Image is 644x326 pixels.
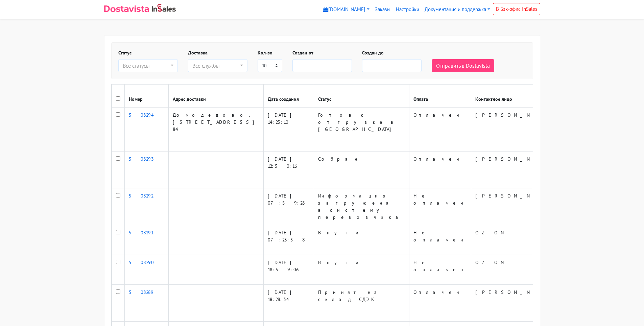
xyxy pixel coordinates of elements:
[314,255,409,285] td: В пути
[104,5,149,12] img: Dostavista - срочная курьерская служба доставки
[263,85,314,108] th: Дата создания
[258,49,272,56] label: Кол-во
[471,255,559,285] td: OZON
[292,49,313,56] label: Создан от
[263,285,314,322] td: [DATE] 18:28:34
[118,49,132,56] label: Статус
[471,85,559,108] th: Контактное лицо
[123,62,169,70] div: Все статусы
[129,156,154,162] a: 508293
[124,85,168,108] th: Номер
[129,289,154,295] a: 508289
[471,188,559,225] td: [PERSON_NAME]
[409,188,471,225] td: Не оплачен
[263,255,314,285] td: [DATE] 18:59:06
[263,188,314,225] td: [DATE] 07:59:28
[168,85,263,108] th: Адрес доставки
[118,59,178,72] button: Все статусы
[314,285,409,322] td: Принят на склад СДЭК
[409,85,471,108] th: Оплата
[314,188,409,225] td: Информация загружена в систему перевозчика
[314,225,409,255] td: В пути
[263,152,314,188] td: [DATE] 12:50:16
[152,4,176,12] img: InSales
[409,225,471,255] td: Не оплачен
[188,59,247,72] button: Все службы
[409,255,471,285] td: Не оплачен
[362,49,384,56] label: Создан до
[192,62,239,70] div: Все службы
[372,3,393,16] a: Заказы
[422,3,493,16] a: Документация и поддержка
[471,152,559,188] td: [PERSON_NAME]
[493,3,540,15] a: В Бэк-офис InSales
[471,107,559,152] td: [PERSON_NAME]
[129,230,153,236] a: 508291
[314,152,409,188] td: Собран
[314,107,409,152] td: Готов к отгрузке в [GEOGRAPHIC_DATA]
[320,3,372,16] a: [DOMAIN_NAME]
[263,225,314,255] td: [DATE] 07:23:58
[188,49,208,56] label: Доставка
[129,193,153,199] a: 508292
[168,107,263,152] td: Домодедово, [STREET_ADDRESS] 84
[471,285,559,322] td: [PERSON_NAME]
[129,259,154,265] a: 508290
[409,285,471,322] td: Оплачен
[314,85,409,108] th: Статус
[409,107,471,152] td: Оплачен
[432,59,494,72] button: Отправить в Dostavista
[409,152,471,188] td: Оплачен
[393,3,422,16] a: Настройки
[263,107,314,152] td: [DATE] 14:23:10
[471,225,559,255] td: OZON
[129,112,154,118] a: 508294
